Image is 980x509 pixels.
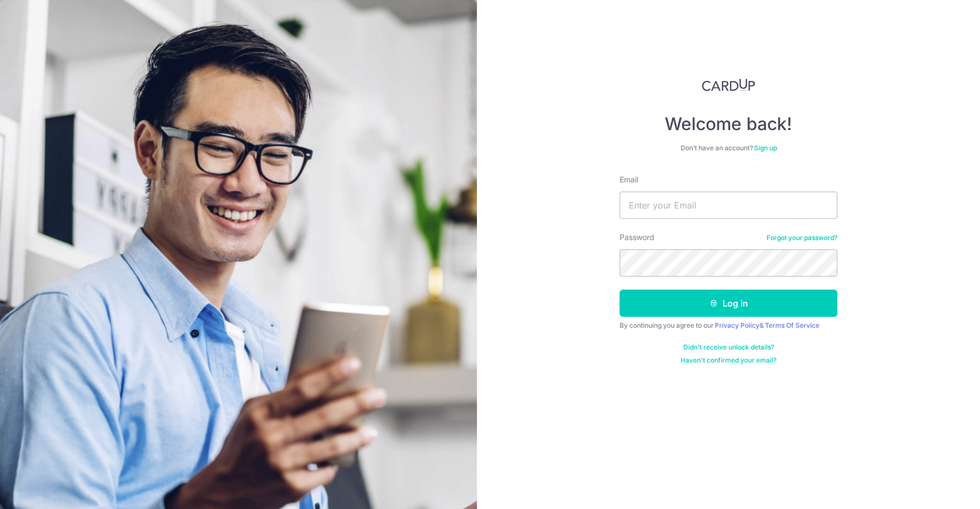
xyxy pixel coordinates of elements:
img: CardUp Logo [702,78,755,91]
a: Privacy Policy [715,321,759,329]
a: Sign up [754,144,777,152]
a: Forgot your password? [767,234,837,242]
input: Enter your Email [620,192,837,219]
div: Don’t have an account? [620,144,837,152]
label: Password [620,232,654,243]
a: Haven't confirmed your email? [681,356,776,365]
label: Email [620,174,638,185]
h4: Welcome back! [620,113,837,135]
a: Didn't receive unlock details? [683,343,774,352]
button: Log in [620,290,837,317]
div: By continuing you agree to our & [620,321,837,330]
a: Terms Of Service [765,321,819,329]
